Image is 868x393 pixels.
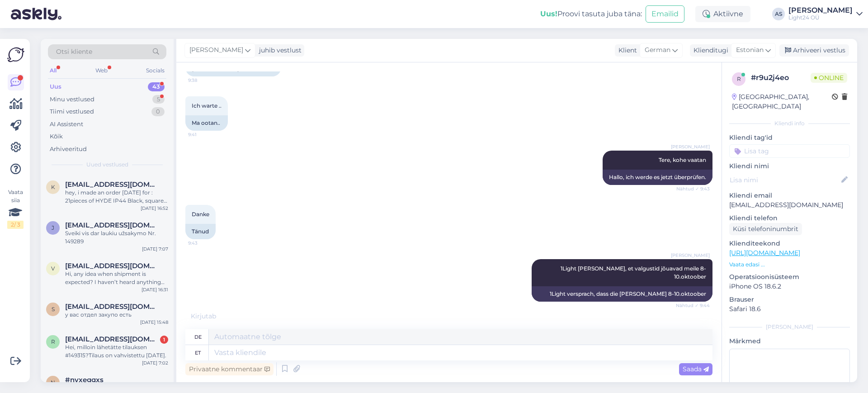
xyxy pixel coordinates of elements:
p: Brauser [729,295,850,304]
div: 2 / 3 [7,221,24,229]
b: Uus! [540,9,557,18]
p: Kliendi nimi [729,161,850,171]
div: Tiimi vestlused [50,107,94,116]
span: 9:43 [188,240,222,246]
span: [PERSON_NAME] [671,143,710,150]
span: German [645,45,670,55]
div: hey, i made an order [DATE] for : 21pieces of HYDE IP44 Black, square lamps We opened the package... [65,189,168,205]
button: Emailid [646,5,684,23]
span: [PERSON_NAME] [189,45,243,55]
div: 0 [151,107,165,116]
img: Askly Logo [7,46,24,63]
div: Kliendi info [729,119,850,128]
span: 9:41 [188,131,222,138]
span: Otsi kliente [56,47,92,57]
p: Safari 18.6 [729,304,850,314]
p: [EMAIL_ADDRESS][DOMAIN_NAME] [729,200,850,210]
div: [DATE] 15:48 [140,319,168,326]
span: 9:38 [188,77,222,84]
div: Klienditugi [690,46,728,55]
span: shahzoda@ovivoelektrik.com.tr [65,303,159,311]
span: [PERSON_NAME] [671,252,710,259]
span: #nyxeggxs [65,376,104,384]
div: [PERSON_NAME] [729,323,850,331]
span: Nähtud ✓ 9:43 [676,185,710,192]
span: Danke [192,211,209,218]
div: Web [94,65,109,76]
div: [PERSON_NAME] [788,7,853,14]
div: Proovi tasuta juba täna: [540,9,642,19]
span: s [52,306,55,313]
div: Arhiveeri vestlus [779,44,849,57]
span: r [51,338,55,345]
div: Uus [50,82,61,91]
span: Estonian [736,45,764,55]
span: 1Light [PERSON_NAME], et valgustid jõuavad meile 8-10.oktoober [561,265,706,280]
input: Lisa tag [729,144,850,158]
div: Küsi telefoninumbrit [729,223,802,235]
span: vanheiningenruud@gmail.com [65,262,159,270]
div: Sveiki vis dar laukiu užsakymo Nr. 149289 [65,229,168,246]
p: Vaata edasi ... [729,260,850,269]
a: [PERSON_NAME]Light24 OÜ [788,7,863,21]
span: . [216,312,217,320]
span: Nähtud ✓ 9:44 [676,302,710,309]
div: Ma ootan.. [185,115,228,131]
div: 1 [160,336,168,344]
span: r [737,76,741,82]
div: Klient [615,46,637,55]
div: 43 [148,82,165,91]
div: # r9u2j4eo [751,72,811,83]
div: [DATE] 16:52 [141,205,168,212]
div: у вас отдел закупо есть [65,311,168,319]
span: k [51,184,55,190]
p: Kliendi email [729,191,850,200]
div: Hi, any idea when shipment is expected? I haven’t heard anything yet. Commande n°149638] ([DATE])... [65,270,168,286]
p: iPhone OS 18.6.2 [729,282,850,291]
div: Light24 OÜ [788,14,853,21]
div: AS [772,8,785,20]
div: Hei, milloin lähetätte tilauksen #149315?Tilaus on vahvistettu [DATE]. [65,343,168,360]
div: [DATE] 7:02 [142,360,168,366]
span: justmisius@gmail.com [65,221,159,229]
span: Tere, kohe vaatan [659,156,706,163]
div: juhib vestlust [255,46,302,55]
div: 5 [152,95,165,104]
div: [DATE] 7:07 [142,246,168,252]
div: Socials [144,65,166,76]
p: Märkmed [729,336,850,346]
div: Kõik [50,132,63,141]
input: Lisa nimi [730,175,840,185]
span: Ich warte .. [192,102,222,109]
p: Klienditeekond [729,239,850,248]
span: Online [811,73,847,83]
span: v [51,265,55,272]
span: Saada [683,365,709,373]
div: Vaata siia [7,188,24,229]
div: Tänud [185,224,216,239]
a: [URL][DOMAIN_NAME] [729,249,800,257]
div: Hallo, ich werde es jetzt überprüfen. [603,170,712,185]
div: [DATE] 16:31 [142,286,168,293]
div: [GEOGRAPHIC_DATA], [GEOGRAPHIC_DATA] [732,92,832,111]
span: n [51,379,55,386]
p: Kliendi telefon [729,213,850,223]
div: Aktiivne [695,6,750,22]
div: AI Assistent [50,120,83,129]
div: Privaatne kommentaar [185,363,274,375]
div: Minu vestlused [50,95,94,104]
div: All [48,65,58,76]
p: Operatsioonisüsteem [729,272,850,282]
div: Kirjutab [185,312,712,321]
div: de [194,329,202,345]
span: ritvaleinonen@hotmail.com [65,335,159,343]
span: j [52,224,54,231]
span: kuninkaantie752@gmail.com [65,180,159,189]
div: et [195,345,201,360]
span: Uued vestlused [86,161,128,169]
div: Arhiveeritud [50,145,87,154]
p: Kliendi tag'id [729,133,850,142]
div: 1Light versprach, dass die [PERSON_NAME] 8-10.oktoober [532,286,712,302]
